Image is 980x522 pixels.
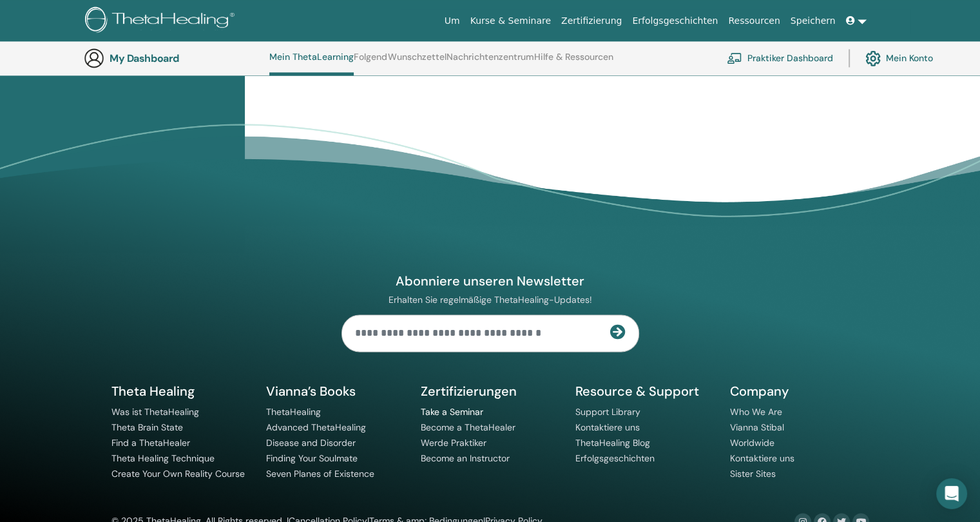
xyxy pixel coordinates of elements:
a: Become an Instructor [421,452,510,464]
a: Sister Sites [730,468,776,479]
h5: Resource & Support [575,383,715,400]
h5: Company [730,383,869,400]
a: Kontaktiere uns [730,452,794,464]
a: Was ist ThetaHealing [111,406,199,418]
h3: My Dashboard [110,52,238,64]
a: Praktiker Dashboard [727,44,833,72]
img: generic-user-icon.jpg [84,48,104,68]
a: Kurse & Seminare [465,9,556,33]
p: Erhalten Sie regelmäßige ThetaHealing-Updates! [341,294,639,305]
a: Wunschzettel [388,52,447,72]
img: cog.svg [865,47,881,69]
a: Find a ThetaHealer [111,437,190,449]
img: logo.png [85,6,239,35]
a: Support Library [575,406,640,418]
a: Theta Healing Technique [111,452,215,464]
a: Mein ThetaLearning [269,52,354,75]
a: Zertifizierung [556,9,627,33]
a: Finding Your Soulmate [266,452,358,464]
a: Ressourcen [723,9,785,33]
a: Who We Are [730,406,782,418]
div: Open Intercom Messenger [936,478,967,509]
a: Werde Praktiker [421,437,486,449]
a: Erfolgsgeschichten [575,452,655,464]
h5: Vianna’s Books [266,383,405,400]
a: Disease and Disorder [266,437,356,449]
a: Worldwide [730,437,774,449]
a: Become a ThetaHealer [421,421,515,433]
a: Hilfe & Ressourcen [534,52,613,72]
h4: Abonniere unseren Newsletter [341,273,639,289]
a: Kontaktiere uns [575,421,640,433]
a: Nachrichtenzentrum [447,52,534,72]
h5: Theta Healing [111,383,251,400]
a: Speichern [785,9,841,33]
a: Folgend [354,52,387,72]
a: ThetaHealing Blog [575,437,650,449]
a: Create Your Own Reality Course [111,468,245,479]
a: Advanced ThetaHealing [266,421,366,433]
h5: Zertifizierungen [421,383,560,400]
a: Take a Seminar [421,406,483,418]
img: chalkboard-teacher.svg [727,52,742,64]
a: Seven Planes of Existence [266,468,374,479]
a: Theta Brain State [111,421,183,433]
a: Erfolgsgeschichten [627,9,723,33]
a: Vianna Stibal [730,421,784,433]
a: ThetaHealing [266,406,321,418]
a: Um [439,9,465,33]
a: Mein Konto [865,44,933,72]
